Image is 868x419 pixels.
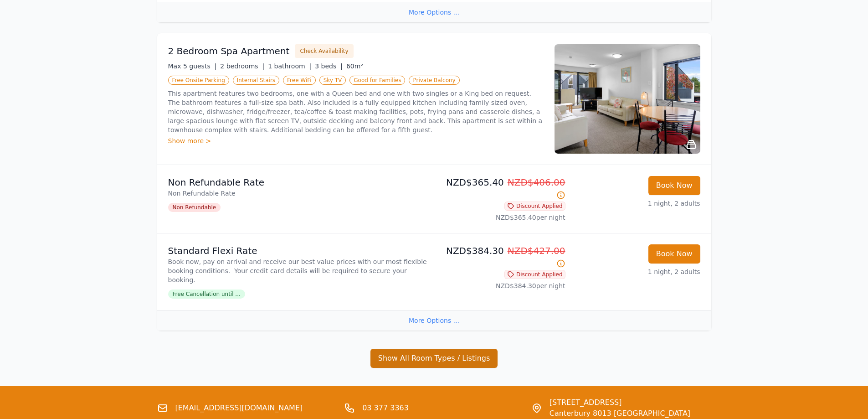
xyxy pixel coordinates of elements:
[157,2,711,22] div: More Options ...
[573,199,700,208] p: 1 night, 2 adults
[362,403,409,414] a: 03 377 3363
[283,76,316,85] span: Free WiFi
[504,270,565,279] span: Discount Applied
[220,62,264,70] span: 2 bedrooms |
[168,203,221,212] span: Non Refundable
[268,62,311,70] span: 1 bathroom |
[648,176,700,195] button: Book Now
[168,62,217,70] span: Max 5 guests |
[168,45,290,57] h3: 2 Bedroom Spa Apartment
[295,44,353,58] button: Check Availability
[168,176,431,189] p: Non Refundable Rate
[168,290,245,299] span: Free Cancellation until ...
[168,257,431,285] p: Book now, pay on arrival and receive our best value prices with our most flexible booking conditi...
[508,177,565,188] span: NZD$406.00
[233,76,279,85] span: Internal Stairs
[349,76,405,85] span: Good for Families
[175,403,303,414] a: [EMAIL_ADDRESS][DOMAIN_NAME]
[168,244,431,257] p: Standard Flexi Rate
[550,397,690,408] span: [STREET_ADDRESS]
[168,136,544,145] div: Show more >
[438,244,565,270] p: NZD$384.30
[438,281,565,290] p: NZD$384.30 per night
[504,202,565,211] span: Discount Applied
[573,267,700,276] p: 1 night, 2 adults
[319,76,346,85] span: Sky TV
[438,213,565,222] p: NZD$365.40 per night
[438,176,565,202] p: NZD$365.40
[315,62,343,70] span: 3 beds |
[168,89,544,134] p: This apartment features two bedrooms, one with a Queen bed and one with two singles or a King bed...
[157,310,711,331] div: More Options ...
[346,62,363,70] span: 60m²
[370,349,498,368] button: Show All Room Types / Listings
[508,245,565,256] span: NZD$427.00
[550,408,690,419] span: Canterbury 8013 [GEOGRAPHIC_DATA]
[168,76,229,85] span: Free Onsite Parking
[648,244,700,264] button: Book Now
[168,189,431,198] p: Non Refundable Rate
[409,76,459,85] span: Private Balcony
